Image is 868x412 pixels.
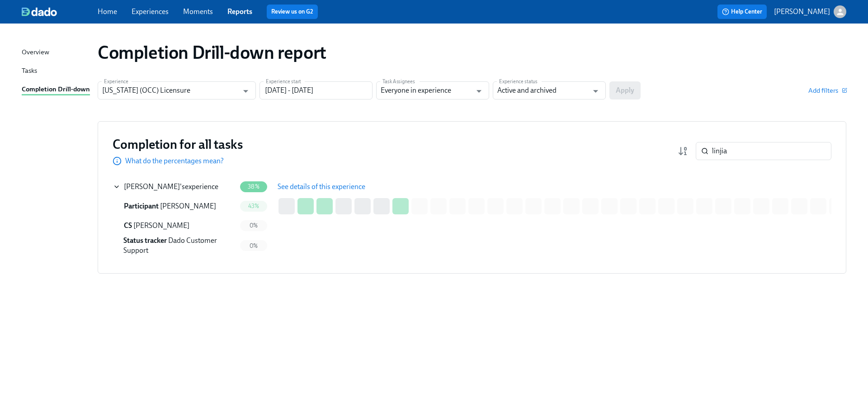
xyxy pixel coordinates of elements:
[183,7,213,16] a: Moments
[113,217,236,235] div: CS [PERSON_NAME]
[160,202,216,210] span: [PERSON_NAME]
[113,136,243,152] h3: Completion for all tasks
[243,203,265,209] span: 43%
[278,182,365,191] span: See details of this experience
[113,236,236,256] div: Status tracker Dado Customer Support
[722,7,762,16] span: Help Center
[132,7,169,16] a: Experiences
[22,84,90,95] a: Completion Drill-down
[774,7,830,17] p: [PERSON_NAME]
[472,84,486,98] button: Open
[113,178,236,196] div: [PERSON_NAME]'sexperience
[808,86,846,95] button: Add filters
[22,7,98,16] a: dado
[244,242,263,249] span: 0%
[271,7,313,16] a: Review us on G2
[267,5,318,19] button: Review us on G2
[22,47,90,58] a: Overview
[124,202,159,210] span: Participant
[125,156,224,166] p: What do the percentages mean?
[774,5,846,18] button: [PERSON_NAME]
[123,236,167,245] span: Status tracker
[589,84,603,98] button: Open
[712,142,831,160] input: Search by name
[271,178,372,196] button: See details of this experience
[227,7,252,16] a: Reports
[113,197,236,215] div: Participant [PERSON_NAME]
[22,66,37,77] div: Tasks
[133,221,189,230] span: [PERSON_NAME]
[124,182,218,192] div: 's experience
[124,182,180,191] span: [PERSON_NAME]
[678,146,689,156] svg: Completion rate (low to high)
[124,221,132,230] span: Credentialing Specialist
[22,7,57,16] img: dado
[22,84,90,95] div: Completion Drill-down
[239,84,253,98] button: Open
[242,183,265,190] span: 38%
[98,7,117,16] a: Home
[22,47,49,58] div: Overview
[123,236,217,255] span: Dado Customer Support
[22,66,90,77] a: Tasks
[244,222,263,229] span: 0%
[717,5,767,19] button: Help Center
[98,42,326,63] h1: Completion Drill-down report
